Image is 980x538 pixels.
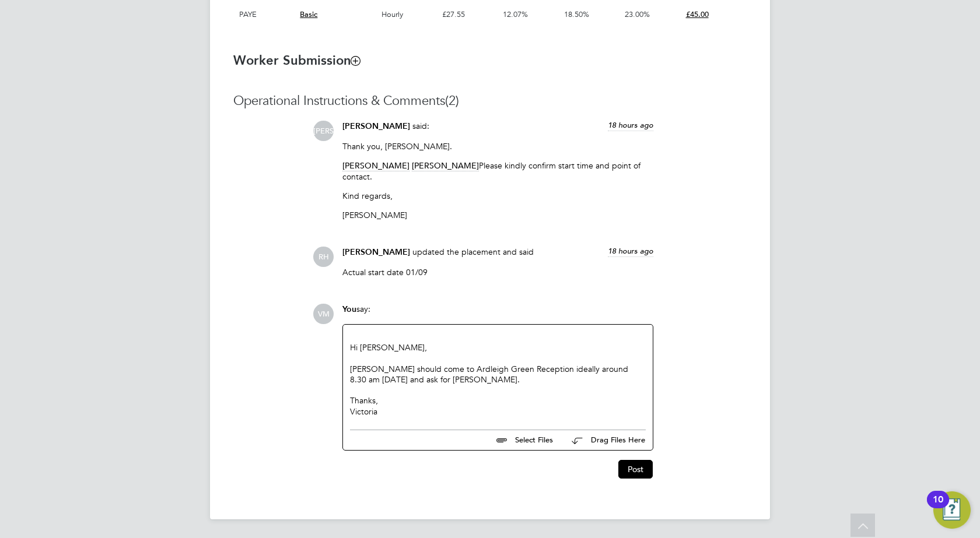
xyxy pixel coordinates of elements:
[342,121,410,131] span: [PERSON_NAME]
[412,247,534,257] span: updated the placement and said
[342,141,653,152] p: Thank you, [PERSON_NAME].
[313,247,334,267] span: RH
[313,304,334,324] span: VM
[233,52,360,68] b: Worker Submission
[933,500,943,515] div: 10
[618,460,653,479] button: Post
[625,9,650,19] span: 23.00%
[342,247,410,257] span: [PERSON_NAME]
[342,304,356,314] span: You
[686,9,709,19] span: £45.00
[350,406,646,417] div: Victoria
[562,428,646,453] button: Drag Files Here
[342,267,653,277] p: Actual start date 01/09
[342,191,653,201] p: Kind regards,
[412,160,479,171] span: [PERSON_NAME]
[350,342,646,353] div: Hi [PERSON_NAME],
[503,9,528,19] span: 12.07%
[412,121,429,131] span: said:
[608,120,653,130] span: 18 hours ago
[342,160,409,171] span: [PERSON_NAME]
[608,246,653,256] span: 18 hours ago
[933,491,971,529] button: Open Resource Center, 10 new notifications
[342,304,653,324] div: say:
[342,210,653,220] p: [PERSON_NAME]
[350,395,646,406] div: Thanks,
[445,93,459,108] span: (2)
[313,121,334,141] span: [PERSON_NAME]
[233,93,747,110] h3: Operational Instructions & Comments
[300,9,317,19] span: Basic
[342,160,653,181] p: Please kindly confirm start time and point of contact.
[564,9,589,19] span: 18.50%
[350,332,646,417] div: [PERSON_NAME] should come to Ardleigh Green Reception ideally around 8.30 am [DATE] and ask for [...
